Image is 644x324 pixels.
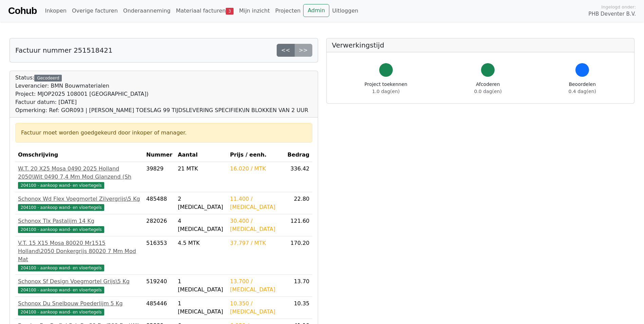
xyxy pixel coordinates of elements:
a: Projecten [273,4,303,18]
th: Nummer [144,148,175,162]
span: 0.0 dag(en) [474,89,502,94]
td: 282026 [144,214,175,236]
div: 1 [MEDICAL_DATA] [178,277,225,294]
div: Afcoderen [474,81,502,95]
a: Uitloggen [329,4,361,18]
div: 37.797 / MTK [230,239,282,247]
a: Admin [303,4,329,17]
div: 2 [MEDICAL_DATA] [178,195,225,211]
div: Gecodeerd [34,75,62,82]
div: V.T. 15 X15 Mosa 80020 Mr1515 Holland\2050 Donkergrijs 80020 7 Mm Mod Mat [18,239,141,264]
div: 30.400 / [MEDICAL_DATA] [230,217,282,233]
a: Materiaal facturen3 [173,4,236,18]
span: Ingelogd onder: [601,4,636,10]
span: 1.0 dag(en) [372,89,400,94]
a: Overige facturen [69,4,121,18]
td: 121.60 [285,214,312,236]
td: 485488 [144,192,175,214]
div: 16.020 / MTK [230,165,282,173]
div: 4.5 MTK [178,239,225,247]
div: 4 [MEDICAL_DATA] [178,217,225,233]
th: Prijs / eenh. [227,148,285,162]
a: Cohub [8,3,37,19]
td: 170.20 [285,236,312,275]
td: 519240 [144,275,175,297]
span: 3 [226,8,234,15]
div: 13.700 / [MEDICAL_DATA] [230,277,282,294]
a: Onderaanneming [121,4,173,18]
td: 39829 [144,162,175,192]
div: Beoordelen [569,81,596,95]
th: Omschrijving [15,148,144,162]
h5: Verwerkingstijd [332,41,629,49]
td: 13.70 [285,275,312,297]
span: 204100 - aankoop wand- en vloertegels [18,309,104,316]
span: 204100 - aankoop wand- en vloertegels [18,226,104,233]
div: Schonox Sf Design Voegmortel Grijs\5 Kg [18,277,141,286]
a: V.T. 15 X15 Mosa 80020 Mr1515 Holland\2050 Donkergrijs 80020 7 Mm Mod Mat204100 - aankoop wand- e... [18,239,141,272]
td: 336.42 [285,162,312,192]
span: 204100 - aankoop wand- en vloertegels [18,204,104,211]
div: 21 MTK [178,165,225,173]
td: 485446 [144,297,175,319]
a: Schonox Wd Flex Voegmortel Zilvergrijs\5 Kg204100 - aankoop wand- en vloertegels [18,195,141,211]
div: Schonox Tlx Pastalijm 14 Kg [18,217,141,225]
div: Project toekennen [365,81,407,95]
div: 1 [MEDICAL_DATA] [178,300,225,316]
span: 204100 - aankoop wand- en vloertegels [18,287,104,293]
th: Aantal [175,148,227,162]
h5: Factuur nummer 251518421 [15,46,112,54]
div: Factuur moet worden goedgekeurd door inkoper of manager. [21,129,307,137]
a: Mijn inzicht [236,4,273,18]
span: 204100 - aankoop wand- en vloertegels [18,182,104,189]
a: Schonox Tlx Pastalijm 14 Kg204100 - aankoop wand- en vloertegels [18,217,141,233]
div: Factuur datum: [DATE] [15,98,308,106]
div: Opmerking: Ref: GOR093 | [PERSON_NAME] TOESLAG 99 TIJDSLEVERING SPECIFIEK\IN BLOKKEN VAN 2 UUR [15,106,308,114]
div: Schonox Wd Flex Voegmortel Zilvergrijs\5 Kg [18,195,141,203]
span: PHB Deventer B.V. [588,10,636,18]
td: 22.80 [285,192,312,214]
div: Project: MJOP2025 108001 [GEOGRAPHIC_DATA]) [15,90,308,98]
div: W.T. 20 X25 Mosa 0490 2025 Holland 2050\Wit 0490 7,4 Mm Mod Glanzend (Sh [18,165,141,181]
a: Schonox Du Snelbouw Poederlijm 5 Kg204100 - aankoop wand- en vloertegels [18,300,141,316]
div: 11.400 / [MEDICAL_DATA] [230,195,282,211]
td: 10.35 [285,297,312,319]
th: Bedrag [285,148,312,162]
a: << [277,44,295,57]
div: Leverancier: BMN Bouwmaterialen [15,82,308,90]
span: 0.4 dag(en) [569,89,596,94]
a: Schonox Sf Design Voegmortel Grijs\5 Kg204100 - aankoop wand- en vloertegels [18,277,141,294]
a: W.T. 20 X25 Mosa 0490 2025 Holland 2050\Wit 0490 7,4 Mm Mod Glanzend (Sh204100 - aankoop wand- en... [18,165,141,189]
div: Schonox Du Snelbouw Poederlijm 5 Kg [18,300,141,308]
div: 10.350 / [MEDICAL_DATA] [230,300,282,316]
a: Inkopen [42,4,69,18]
div: Status: [15,74,308,114]
td: 516353 [144,236,175,275]
span: 204100 - aankoop wand- en vloertegels [18,265,104,271]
